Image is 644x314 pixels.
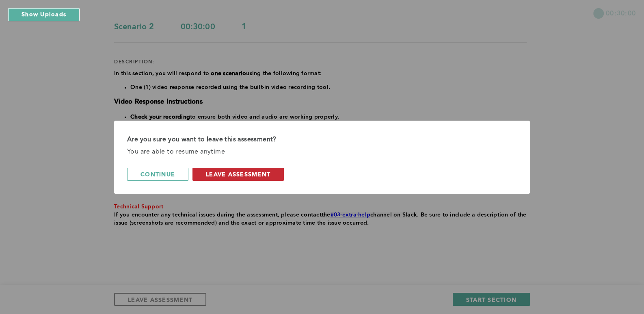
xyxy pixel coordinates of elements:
div: Are you sure you want to leave this assessment? [127,134,517,146]
span: continue [140,170,175,178]
button: leave assessment [192,168,284,181]
button: Show Uploads [8,8,80,21]
div: You are able to resume anytime [127,146,517,158]
button: continue [127,168,188,181]
span: leave assessment [206,170,270,178]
